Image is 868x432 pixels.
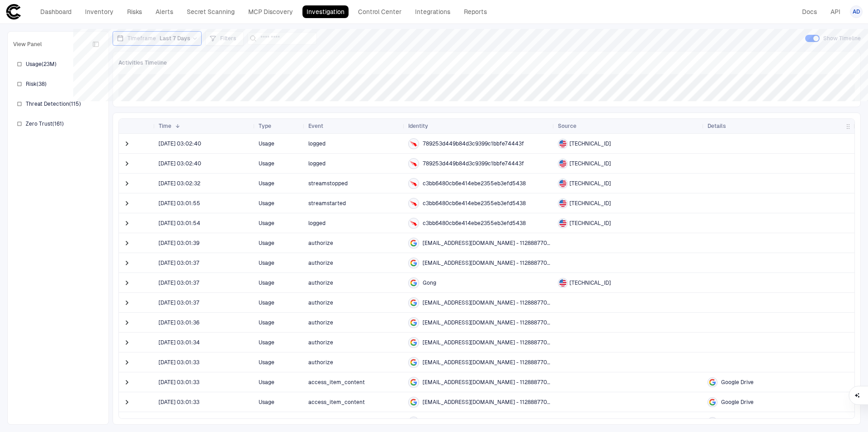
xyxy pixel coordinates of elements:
[259,353,301,371] span: Usage
[570,220,611,227] span: [TECHNICAL_ID]
[308,280,333,286] span: authorize
[570,200,611,207] span: [TECHNICAL_ID]
[423,140,524,147] span: 789253d449b84d3c9399c1bbfe74443f
[159,180,200,187] div: 9/4/2025 08:02:32 (GMT+00:00 UTC)
[308,141,325,147] span: logged
[308,160,325,167] span: logged
[570,140,611,147] span: [TECHNICAL_ID]
[159,259,199,267] span: [DATE] 03:01:37
[559,180,566,187] div: United States
[798,5,821,18] a: Docs
[259,393,301,411] span: Usage
[159,279,199,286] div: 9/4/2025 08:01:37 (GMT+00:00 UTC)
[826,5,844,18] a: API
[308,122,323,130] span: Event
[259,155,301,173] span: Usage
[411,5,454,18] a: Integrations
[159,122,171,130] span: Time
[559,180,566,187] img: US
[709,379,716,386] div: Google Workspace
[159,239,199,247] span: [DATE] 03:01:39
[159,140,201,147] div: 9/4/2025 08:02:40 (GMT+00:00 UTC)
[159,279,199,286] span: [DATE] 03:01:37
[423,279,436,286] span: Gong
[423,379,551,386] span: [EMAIL_ADDRESS][DOMAIN_NAME] - 112888770351532456429
[159,200,200,207] div: 9/4/2025 08:01:55 (GMT+00:00 UTC)
[823,35,861,42] span: Show Timeline
[159,239,199,247] div: 9/4/2025 08:01:39 (GMT+00:00 UTC)
[159,299,199,306] span: [DATE] 03:01:37
[159,399,199,406] div: 9/4/2025 08:01:33 (GMT+00:00 UTC)
[721,399,754,406] span: Google Drive
[853,8,860,15] span: AD
[259,122,271,130] span: Type
[559,279,566,286] img: US
[26,120,64,127] span: Zero Trust ( 161 )
[721,379,754,386] span: Google Drive
[26,80,47,88] span: Risk ( 38 )
[259,333,301,352] span: Usage
[259,214,301,232] span: Usage
[159,299,199,306] div: 9/4/2025 08:01:37 (GMT+00:00 UTC)
[308,200,346,207] span: streamstarted
[159,220,200,227] div: 9/4/2025 08:01:54 (GMT+00:00 UTC)
[308,260,333,266] span: authorize
[708,122,726,130] span: Details
[244,5,297,18] a: MCP Discovery
[308,180,348,187] span: streamstopped
[308,300,333,306] span: authorize
[159,399,199,406] span: [DATE] 03:01:33
[159,180,200,187] span: [DATE] 03:02:32
[423,160,524,167] span: 789253d449b84d3c9399c1bbfe74443f
[159,418,199,426] span: [DATE] 03:01:33
[159,200,200,207] span: [DATE] 03:01:55
[423,339,551,346] span: [EMAIL_ADDRESS][DOMAIN_NAME] - 112888770351532456429
[159,359,199,366] span: [DATE] 03:01:33
[159,418,199,426] div: 9/4/2025 08:01:33 (GMT+00:00 UTC)
[13,41,42,48] span: View Panel
[26,61,57,68] span: Usage ( 23M )
[460,5,491,18] a: Reports
[302,5,349,18] a: Investigation
[259,294,301,312] span: Usage
[159,160,201,167] span: [DATE] 03:02:40
[570,160,611,167] span: [TECHNICAL_ID]
[308,379,365,385] span: access_item_content
[423,418,551,426] span: [EMAIL_ADDRESS][DOMAIN_NAME] - 112888770351532456429
[721,418,754,426] span: Google Drive
[558,122,576,130] span: Source
[570,180,611,187] span: [TECHNICAL_ID]
[159,319,199,326] div: 9/4/2025 08:01:36 (GMT+00:00 UTC)
[709,418,716,426] div: Google Workspace
[559,160,566,167] div: United States
[259,413,301,431] span: Usage
[354,5,406,18] a: Control Center
[259,234,301,252] span: Usage
[26,100,81,108] span: Threat Detection ( 115 )
[423,299,551,306] span: [EMAIL_ADDRESS][DOMAIN_NAME] - 112888770351532456429
[259,135,301,153] span: Usage
[259,314,301,332] span: Usage
[36,5,75,18] a: Dashboard
[423,220,526,227] span: c3bb6480cb6e414ebe2355eb3efd5438
[183,5,239,18] a: Secret Scanning
[159,319,199,326] span: [DATE] 03:01:36
[423,239,551,247] span: [EMAIL_ADDRESS][DOMAIN_NAME] - 112888770351532456429
[159,140,201,147] span: [DATE] 03:02:40
[159,379,199,386] span: [DATE] 03:01:33
[259,174,301,193] span: Usage
[570,279,611,286] span: [TECHNICAL_ID]
[259,373,301,391] span: Usage
[159,379,199,386] div: 9/4/2025 08:01:33 (GMT+00:00 UTC)
[559,200,566,207] img: US
[308,319,333,326] span: authorize
[423,359,551,366] span: [EMAIL_ADDRESS][DOMAIN_NAME] - 112888770351532456429
[159,339,200,346] span: [DATE] 03:01:34
[308,359,333,366] span: authorize
[123,5,146,18] a: Risks
[559,200,566,207] div: United States
[159,339,200,346] div: 9/4/2025 08:01:34 (GMT+00:00 UTC)
[160,35,190,42] span: Last 7 Days
[423,399,551,406] span: [EMAIL_ADDRESS][DOMAIN_NAME] - 112888770351532456429
[259,274,301,292] span: Usage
